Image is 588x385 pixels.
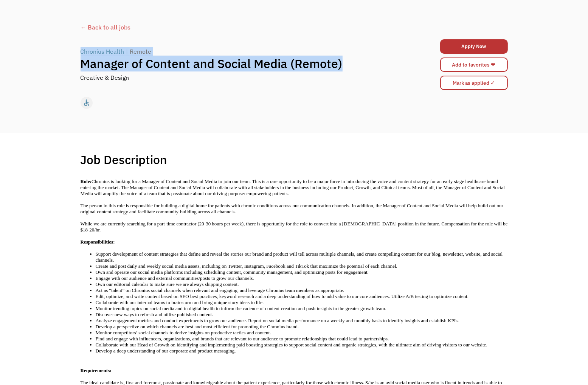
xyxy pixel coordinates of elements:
[81,368,113,373] strong: Requirements:
[440,74,508,92] form: Mark as applied form
[96,342,508,348] li: Collaborate with our Head of Growth on identifying and implementing paid boosting strategies to s...
[440,57,508,72] a: Add to favorites ❤
[81,179,508,197] p: Chronius is looking for a Manager of Content and Social Media to join our team. This is a rare op...
[96,269,508,275] li: Own and operate our social media platforms including scheduling content, community management, an...
[96,348,508,354] li: Develop a deep understanding of our corporate and product messaging.
[96,312,508,318] li: Discover new ways to refresh and utilize published content.
[81,47,124,56] div: Chronius Health
[81,179,92,184] strong: Role:
[96,275,508,281] li: Engage with our audience and external communities/posts to grow our channels.
[96,281,508,287] li: Own our editorial calendar to make sure we are always shipping content.
[96,324,508,330] li: Develop a perspective on which channels are best and most efficient for promoting the Chronius br...
[96,318,508,324] li: Analyze engagement metrics and conduct experiments to grow our audience. Report on social media p...
[130,47,152,56] div: Remote
[96,300,508,306] li: Collaborate with our internal teams to brainstorm and bring unique story ideas to life.
[96,336,508,342] li: Find and engage with influencers, organizations, and brands that are relevant to our audience to ...
[96,293,508,300] li: Edit, optimize, and write content based on SEO best practices, keyword research and a deep unders...
[82,97,90,109] div: accessible
[81,23,508,32] a: ← Back to all jobs
[96,263,508,269] li: Create and post daily and weekly social media assets, including on Twitter, Instagram, Facebook a...
[81,203,508,215] p: The person in this role is responsible for building a digital home for patients with chronic cond...
[96,251,508,263] li: Support development of content strategies that define and reveal the stories our brand and produc...
[81,152,168,167] h1: Job Description
[81,56,401,71] h1: Manager of Content and Social Media (Remote)
[440,76,508,90] input: Mark as applied ✓
[81,73,129,82] div: Creative & Design
[81,239,116,245] strong: Responsibilities:
[81,47,154,56] a: Chronius Health|Remote
[81,221,508,233] p: While we are currently searching for a part-time contractor (20-30 hours per week), there is oppo...
[126,47,128,56] div: |
[96,287,508,293] li: Act as “talent” on Chronius social channels when relevant and engaging, and leverage Chronius tea...
[96,330,508,336] li: Monitor competitors’ social channels to derive insights on productive tactics and content.
[96,306,508,312] li: Monitor trending topics on social media and in digital health to inform the cadence of content cr...
[440,39,508,54] a: Apply Now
